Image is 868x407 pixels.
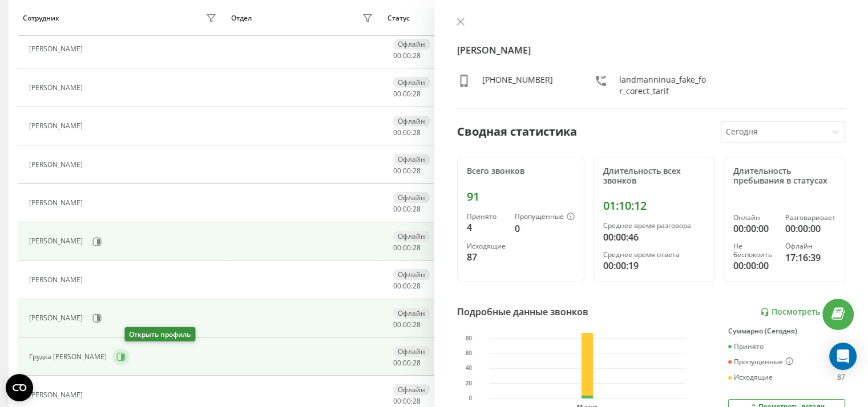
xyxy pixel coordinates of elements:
div: [PERSON_NAME] [29,237,86,245]
div: Офлайн [393,346,430,357]
span: 00 [393,243,401,253]
span: 28 [413,396,421,406]
div: Не беспокоить [733,242,776,259]
span: 28 [413,204,421,214]
div: [PERSON_NAME] [29,391,86,399]
div: 17:16:39 [785,251,835,264]
span: 00 [393,128,401,137]
div: Офлайн [393,231,430,242]
span: 00 [393,204,401,214]
div: Отдел [231,14,252,22]
div: 00:00:19 [603,259,705,272]
span: 28 [413,89,421,99]
h4: [PERSON_NAME] [457,43,846,57]
div: landmanninua_fake_for_corect_tarif [619,74,708,97]
div: [PERSON_NAME] [29,314,86,322]
text: 60 [466,350,473,356]
div: : : [393,321,421,329]
div: [PERSON_NAME] [29,161,86,169]
div: Онлайн [733,214,776,222]
span: 28 [413,51,421,60]
div: [PERSON_NAME] [29,276,86,284]
div: Всего звонков [467,166,575,176]
div: Среднее время ответа [603,251,705,259]
div: 4 [467,221,506,234]
div: 0 [515,222,575,235]
div: Офлайн [393,154,430,165]
div: Подробные данные звонков [457,305,588,319]
a: Посмотреть отчет [760,307,845,317]
div: 01:10:12 [603,199,705,213]
div: : : [393,244,421,252]
span: 28 [413,358,421,368]
div: Пропущенные [515,213,575,222]
div: Офлайн [785,242,835,250]
div: Сотрудник [23,14,59,22]
div: : : [393,90,421,98]
div: [PERSON_NAME] [29,199,86,207]
span: 28 [413,320,421,329]
div: Офлайн [393,77,430,88]
span: 00 [403,51,411,60]
div: 00:00:00 [733,259,776,272]
div: 87 [467,250,506,264]
div: Длительность пребывания в статусах [733,166,835,186]
span: 00 [403,204,411,214]
div: Офлайн [393,192,430,203]
span: 00 [403,281,411,291]
span: 28 [413,166,421,176]
div: 00:00:00 [785,222,835,235]
span: 00 [393,166,401,176]
span: 00 [403,320,411,329]
div: 00:00:46 [603,230,705,244]
div: [PERSON_NAME] [29,84,86,92]
div: Открыть профиль [124,327,195,341]
div: : : [393,359,421,367]
div: Офлайн [393,116,430,127]
span: 00 [403,166,411,176]
div: [PHONE_NUMBER] [482,74,553,97]
div: [PERSON_NAME] [29,122,86,130]
div: Исходящие [728,373,773,381]
span: 28 [413,243,421,253]
text: 40 [466,365,473,371]
div: [PERSON_NAME] [29,45,86,53]
div: 91 [467,190,575,203]
div: : : [393,167,421,175]
div: 87 [837,373,845,381]
div: : : [393,397,421,405]
span: 00 [403,243,411,253]
span: 00 [393,396,401,406]
text: 80 [466,335,473,341]
div: Офлайн [393,384,430,395]
span: 00 [393,320,401,329]
div: Офлайн [393,308,430,319]
div: : : [393,129,421,137]
div: Пропущенные [728,357,793,367]
div: Принято [728,343,764,351]
div: Разговаривает [785,214,835,222]
div: Офлайн [393,39,430,50]
span: 00 [393,358,401,368]
div: Исходящие [467,242,506,250]
div: Суммарно (Сегодня) [728,327,845,335]
span: 28 [413,281,421,291]
span: 00 [403,89,411,99]
span: 00 [403,128,411,137]
div: Принято [467,213,506,221]
span: 00 [393,51,401,60]
div: Среднее время разговора [603,222,705,230]
button: Open CMP widget [6,374,33,401]
span: 00 [393,281,401,291]
span: 00 [403,396,411,406]
div: Статус [387,14,410,22]
div: : : [393,282,421,290]
div: : : [393,205,421,213]
div: : : [393,52,421,60]
div: Офлайн [393,269,430,280]
text: 0 [469,395,472,401]
span: 00 [393,89,401,99]
div: 00:00:00 [733,222,776,235]
text: 20 [466,380,473,386]
span: 00 [403,358,411,368]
